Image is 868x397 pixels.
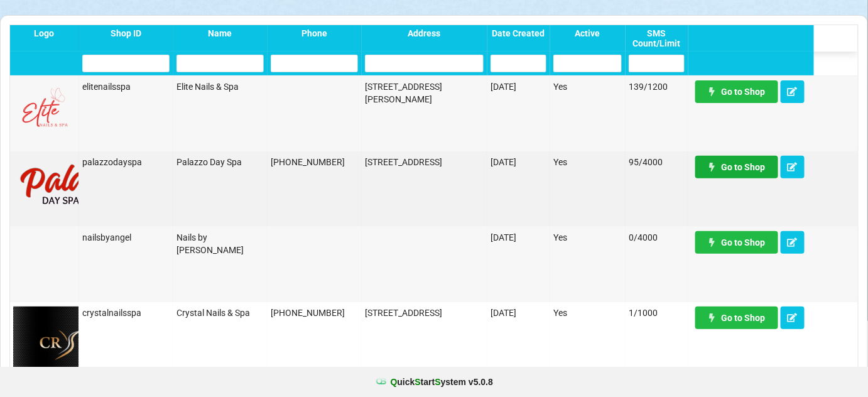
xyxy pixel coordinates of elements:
[365,80,484,106] div: [STREET_ADDRESS][PERSON_NAME]
[365,156,484,168] div: [STREET_ADDRESS]
[695,231,778,254] a: Go to Shop
[82,28,170,38] div: Shop ID
[271,28,358,38] div: Phone
[391,377,398,387] span: Q
[176,231,264,256] div: Nails by [PERSON_NAME]
[629,80,685,93] div: 139/1200
[491,80,546,93] div: [DATE]
[82,231,170,244] div: nailsbyangel
[176,307,264,319] div: Crystal Nails & Spa
[375,376,388,388] img: favicon.ico
[176,28,264,38] div: Name
[13,28,75,38] div: Logo
[13,156,139,219] img: PalazzoDaySpaNails-Logo.png
[491,156,546,168] div: [DATE]
[629,231,685,244] div: 0/4000
[695,156,778,178] a: Go to Shop
[82,307,170,319] div: crystalnailsspa
[491,307,546,319] div: [DATE]
[553,80,622,93] div: Yes
[13,80,76,143] img: EliteNailsSpa-Logo1.png
[629,156,685,168] div: 95/4000
[695,307,778,329] a: Go to Shop
[365,307,484,319] div: [STREET_ADDRESS]
[365,28,484,38] div: Address
[629,307,685,319] div: 1/1000
[629,28,685,48] div: SMS Count/Limit
[553,307,622,319] div: Yes
[435,377,440,387] span: S
[271,307,358,319] div: [PHONE_NUMBER]
[82,80,170,93] div: elitenailsspa
[176,156,264,168] div: Palazzo Day Spa
[553,28,622,38] div: Active
[271,156,358,168] div: [PHONE_NUMBER]
[415,377,421,387] span: S
[176,80,264,93] div: Elite Nails & Spa
[695,80,778,103] a: Go to Shop
[553,231,622,244] div: Yes
[491,28,546,38] div: Date Created
[491,231,546,244] div: [DATE]
[82,156,170,168] div: palazzodayspa
[391,376,493,388] b: uick tart ystem v 5.0.8
[13,307,189,369] img: CrystalNails_luxurylogo.png
[553,156,622,168] div: Yes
